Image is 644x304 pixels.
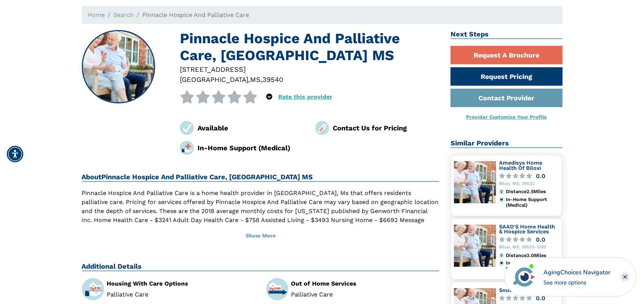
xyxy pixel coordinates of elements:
[506,197,559,208] div: In-Home Support (Medical)
[499,189,504,194] img: distance.svg
[291,292,439,298] li: Palliative Care
[82,173,440,182] h2: About Pinnacle Hospice And Palliative Care, [GEOGRAPHIC_DATA] MS
[180,30,439,64] h1: Pinnacle Hospice And Palliative Care, [GEOGRAPHIC_DATA] MS
[536,237,545,242] div: 0.0
[499,197,504,202] img: primary.svg
[248,76,250,83] span: ,
[543,278,611,286] div: See more options
[114,11,134,18] a: Search
[451,139,563,148] h2: Similar Providers
[261,76,262,83] span: ,
[506,260,559,271] div: In-Home Support (Medical)
[262,74,283,85] div: 39540
[82,31,154,103] img: Pinnacle Hospice And Palliative Care, Diberville MS
[180,76,248,83] span: [GEOGRAPHIC_DATA]
[451,30,563,39] h2: Next Steps
[506,253,559,258] div: Distance 3.0 Miles
[107,281,255,287] div: Housing With Care Options
[107,292,255,298] li: Palliative Care
[82,262,440,271] h2: Additional Details
[499,260,504,266] img: primary.svg
[278,93,332,100] a: Rate this provider
[250,76,261,83] span: MS
[143,11,249,18] span: Pinnacle Hospice And Palliative Care
[451,46,563,64] a: Request A Brochure
[536,173,545,179] div: 0.0
[511,264,537,290] img: avatar
[543,268,611,277] div: AgingChoices Navigator
[82,6,563,24] nav: breadcrumb
[291,281,439,287] div: Out of Home Services
[180,64,439,74] div: [STREET_ADDRESS]
[499,237,559,242] a: 0.0
[536,295,545,301] div: 0.0
[7,146,23,162] div: Accessibility Menu
[82,228,440,244] button: Show More
[333,123,439,133] div: Contact Us for Pricing
[451,89,563,107] a: Contact Provider
[499,287,558,293] a: SouthernCare Hospice
[499,295,559,301] a: 0.0
[499,224,555,235] a: SAAD'S Home Health & Hospice Services
[198,143,304,153] div: In-Home Support (Medical)
[499,181,559,186] div: Biloxi, MS, 39532
[466,114,547,120] a: Provider Customize Your Profile
[499,173,559,179] a: 0.0
[499,245,559,250] div: Biloxi, MS, 39533-1280
[621,272,630,281] div: Close
[198,123,304,133] div: Available
[499,160,542,171] a: Amedisys Home Health Of Biloxi
[499,253,504,258] img: distance.svg
[506,189,559,194] div: Distance 2.5 Miles
[88,11,105,18] a: Home
[451,67,563,86] a: Request Pricing
[82,189,440,234] p: Pinnacle Hospice And Palliative Care is a home health provider in [GEOGRAPHIC_DATA], Ms that offe...
[266,91,272,103] div: Popover trigger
